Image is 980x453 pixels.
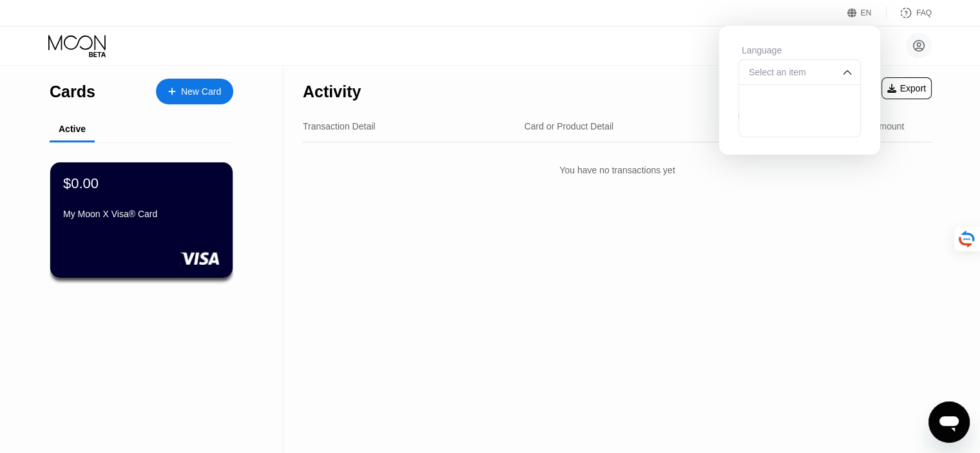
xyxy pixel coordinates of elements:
div: Export [887,83,926,93]
div: Amount [873,121,904,131]
div: Activity [303,82,361,101]
div: Card or Product Detail [524,121,614,131]
div: New Card [181,86,221,97]
div: Transaction Detail [303,121,375,131]
div: You have no transactions yet [303,152,932,188]
div: Cards [50,82,95,101]
div: Active [59,124,86,134]
div: New Card [156,79,233,104]
div: $0.00My Moon X Visa® Card [50,162,233,278]
iframe: Dugme za pokretanje prozora za razmenu poruka [928,401,970,443]
div: Export [881,77,932,99]
div: $0.00 [63,175,99,192]
div: EN [847,6,887,19]
div: EN [861,8,872,17]
div: My Moon X Visa® Card [63,209,220,219]
div: Language [738,45,861,55]
div: Select an item [745,67,834,77]
div: FAQ [916,8,932,17]
div: FAQ [887,6,932,19]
